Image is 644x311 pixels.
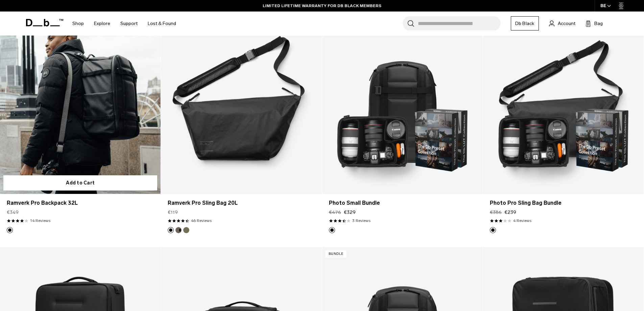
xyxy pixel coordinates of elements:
a: Explore [94,12,110,36]
a: 4 reviews [513,218,531,224]
s: €386 [490,209,502,216]
a: Photo Pro Sling Bag Bundle [490,199,637,207]
a: Ramverk Pro Sling Bag 20L [168,199,315,207]
span: €349 [7,209,19,216]
a: Photo Small Bundle [329,199,476,207]
a: 14 reviews [30,218,50,224]
a: 46 reviews [191,218,212,224]
nav: Main Navigation [67,12,181,36]
button: Mash Green [183,227,189,233]
a: LIMITED LIFETIME WARRANTY FOR DB BLACK MEMBERS [263,3,381,9]
span: €239 [504,209,516,216]
button: Black Out [490,227,496,233]
a: Db Black [511,16,539,30]
a: Photo Small Bundle [322,15,483,194]
span: Bag [594,20,603,27]
a: Account [549,19,575,27]
button: Black Out [168,227,174,233]
a: Support [120,12,138,36]
a: Ramverk Pro Backpack 32L [7,199,154,207]
button: Black Out [329,227,335,233]
a: Lost & Found [148,12,176,36]
p: Bundle [326,250,347,258]
s: €476 [329,209,341,216]
button: Forest Green [175,227,182,233]
button: Black Out [7,227,13,233]
a: Photo Pro Sling Bag Bundle [483,15,644,194]
span: Account [558,20,575,27]
button: Add to Cart [3,175,157,191]
a: Shop [72,12,84,36]
a: 3 reviews [352,218,371,224]
button: Bag [586,19,603,27]
span: €119 [168,209,178,216]
a: Ramverk Pro Sling Bag 20L [161,15,321,194]
span: €329 [344,209,356,216]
